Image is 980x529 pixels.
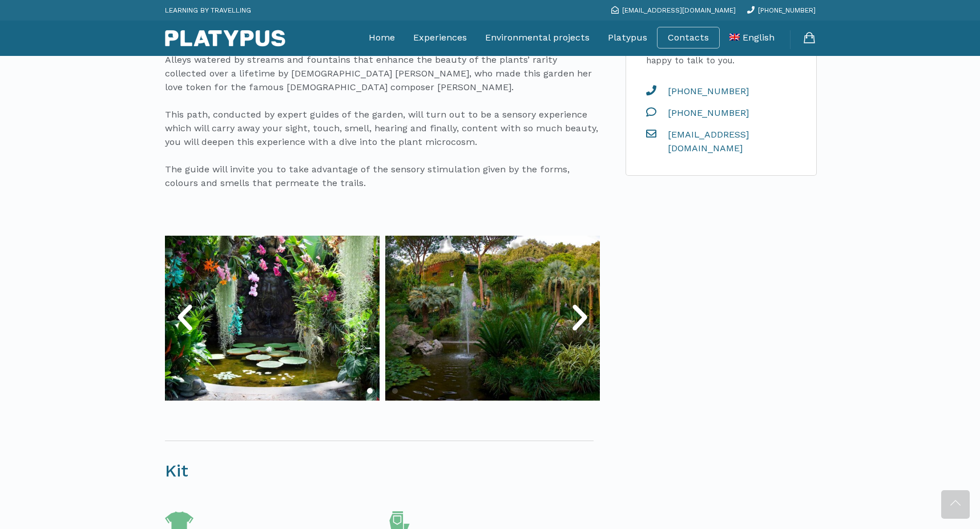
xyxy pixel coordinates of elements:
img: Platypus [165,30,285,47]
span: Kit [165,461,188,480]
span: [PHONE_NUMBER] [659,84,749,98]
a: [PHONE_NUMBER] [646,106,799,120]
a: [PHONE_NUMBER] [747,6,816,14]
img: La-Mortella-Gardens-4 [385,236,600,401]
span: [PHONE_NUMBER] [659,106,749,120]
span: Go to slide 2 [380,388,385,394]
p: Alleys watered by streams and fountains that enhance the beauty of the plants’ rarity collected o... [165,53,600,190]
span: English [743,32,775,43]
a: Experiences [413,23,467,52]
a: [PHONE_NUMBER] [646,84,799,98]
a: Contacts [668,32,709,43]
a: English [729,23,775,52]
a: Platypus [608,23,647,52]
a: [EMAIL_ADDRESS][DOMAIN_NAME] [611,6,736,14]
a: Home [369,23,395,52]
span: [EMAIL_ADDRESS][DOMAIN_NAME] [622,6,736,14]
div: Next slide [563,301,597,335]
a: [EMAIL_ADDRESS][DOMAIN_NAME] [646,128,799,155]
p: LEARNING BY TRAVELLING [165,3,251,18]
span: [PHONE_NUMBER] [758,6,816,14]
span: [EMAIL_ADDRESS][DOMAIN_NAME] [659,128,799,155]
img: La-Mortella-Gardens-2 [165,236,380,401]
a: Environmental projects [485,23,590,52]
span: Go to slide 1 [367,388,373,394]
div: Previous slide [168,301,202,335]
span: Go to slide 3 [392,388,398,394]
